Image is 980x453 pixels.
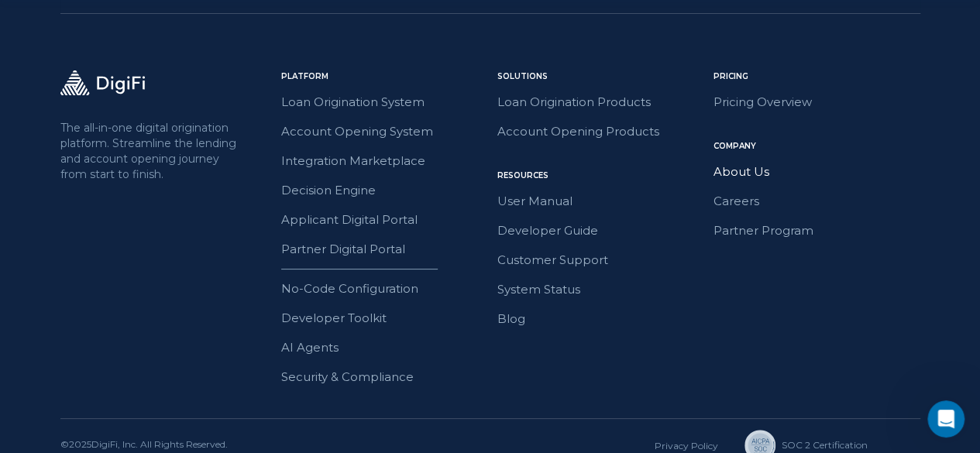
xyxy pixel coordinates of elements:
[714,221,920,241] a: Partner Program
[714,191,920,211] a: Careers
[782,438,868,452] div: SOC 2 Сertification
[281,367,488,387] a: Security & Compliance
[281,180,488,201] a: Decision Engine
[714,140,920,153] div: Company
[497,250,704,270] a: Customer Support
[281,122,488,142] a: Account Opening System
[281,308,488,328] a: Developer Toolkit
[281,279,488,299] a: No-Code Configuration
[281,210,488,230] a: Applicant Digital Portal
[497,122,704,142] a: Account Opening Products
[281,239,488,259] a: Partner Digital Portal
[497,191,704,211] a: User Manual
[714,92,920,112] a: Pricing Overview
[714,70,920,83] div: Pricing
[281,92,488,112] a: Loan Origination System
[60,120,240,182] p: The all-in-one digital origination platform. Streamline the lending and account opening journey f...
[497,70,704,83] div: Solutions
[281,338,488,358] a: AI Agents
[60,438,228,453] div: © 2025 DigiFi, Inc. All Rights Reserved.
[927,400,965,438] iframe: Intercom live chat
[281,70,488,83] div: Platform
[714,162,920,182] a: About Us
[281,151,488,171] a: Integration Marketplace
[497,309,704,329] a: Blog
[497,92,704,112] a: Loan Origination Products
[497,280,704,300] a: System Status
[497,170,704,182] div: Resources
[497,221,704,241] a: Developer Guide
[655,440,718,451] a: Privacy Policy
